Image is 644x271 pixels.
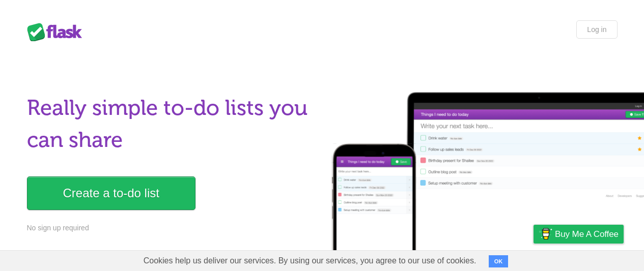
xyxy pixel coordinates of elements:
[27,23,88,41] div: Flask Lists
[555,225,619,243] span: Buy me a coffee
[489,255,509,267] button: OK
[576,20,617,39] a: Log in
[133,251,487,271] span: Cookies help us deliver our services. By using our services, you agree to our use of cookies.
[539,225,552,243] img: Buy me a coffee
[534,225,624,244] a: Buy me a coffee
[27,176,195,210] a: Create a to-do list
[27,223,316,233] p: No sign up required
[27,92,316,156] h1: Really simple to-do lists you can share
